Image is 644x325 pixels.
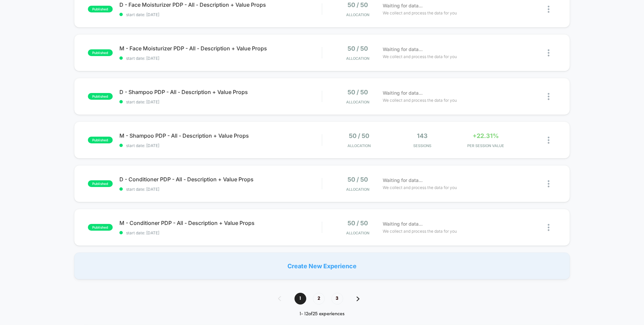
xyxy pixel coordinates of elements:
span: published [88,180,113,187]
span: 50 / 50 [347,45,368,52]
span: start date: [DATE] [119,187,322,192]
span: Allocation [346,12,369,17]
span: start date: [DATE] [119,12,322,17]
span: D - Shampoo PDP - All - Description + Value Props [119,89,322,95]
span: 50 / 50 [347,89,368,96]
span: Sessions [392,143,452,148]
span: We collect and process the data for you [383,228,457,234]
span: Allocation [346,231,369,235]
img: pagination forward [357,296,360,301]
span: +22.31% [473,132,499,139]
span: Allocation [347,143,371,148]
span: 143 [417,132,428,139]
span: published [88,224,113,231]
span: Allocation [346,56,369,61]
img: close [548,180,549,187]
span: D - Face Moisturizer PDP - All - Description + Value Props [119,1,322,8]
span: start date: [DATE] [119,99,322,104]
span: start date: [DATE] [119,230,322,235]
span: 3 [331,293,343,305]
span: Allocation [346,100,369,104]
span: PER SESSION VALUE [455,143,516,148]
span: M - Shampoo PDP - All - Description + Value Props [119,132,322,139]
span: We collect and process the data for you [383,10,457,16]
span: 50 / 50 [349,132,369,139]
span: Waiting for data... [383,220,423,228]
span: 50 / 50 [347,1,368,8]
img: close [548,6,549,13]
span: M - Conditioner PDP - All - Description + Value Props [119,220,322,226]
span: 1 [294,293,306,305]
span: 2 [313,293,325,305]
img: close [548,137,549,144]
span: published [88,93,113,100]
span: We collect and process the data for you [383,184,457,191]
img: close [548,49,549,56]
img: close [548,224,549,231]
span: Waiting for data... [383,46,423,53]
img: close [548,93,549,100]
span: published [88,137,113,143]
span: 50 / 50 [347,176,368,183]
span: 50 / 50 [347,220,368,227]
span: We collect and process the data for you [383,97,457,103]
span: start date: [DATE] [119,56,322,61]
span: published [88,49,113,56]
span: M - Face Moisturizer PDP - All - Description + Value Props [119,45,322,52]
div: 1 - 12 of 25 experiences [271,311,373,317]
div: Create New Experience [74,252,570,279]
span: Waiting for data... [383,177,423,184]
span: published [88,6,113,12]
span: Waiting for data... [383,2,423,9]
span: Waiting for data... [383,89,423,97]
span: D - Conditioner PDP - All - Description + Value Props [119,176,322,183]
span: We collect and process the data for you [383,53,457,60]
span: Allocation [346,187,369,192]
span: start date: [DATE] [119,143,322,148]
